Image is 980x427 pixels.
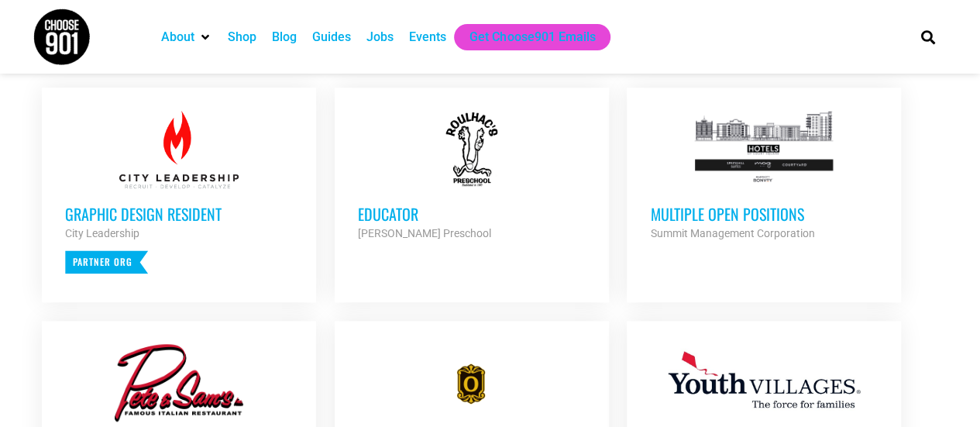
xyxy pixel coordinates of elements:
a: Shop [228,28,256,46]
strong: City Leadership [65,227,139,239]
p: Partner Org [65,250,148,274]
a: Blog [272,28,297,46]
a: Events [409,28,446,46]
a: Guides [312,28,351,46]
a: Educator [PERSON_NAME] Preschool [335,88,609,266]
a: Get Choose901 Emails [469,28,595,46]
div: About [153,24,220,50]
a: About [161,28,194,46]
strong: Summit Management Corporation [650,227,814,239]
strong: [PERSON_NAME] Preschool [358,227,491,239]
a: Multiple Open Positions Summit Management Corporation [627,88,901,266]
h3: Graphic Design Resident [65,204,293,224]
a: Graphic Design Resident City Leadership Partner Org [42,88,316,297]
div: Search [915,24,940,50]
a: Jobs [366,28,394,46]
h3: Educator [358,204,586,224]
nav: Main nav [153,24,894,50]
h3: Multiple Open Positions [650,204,878,224]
